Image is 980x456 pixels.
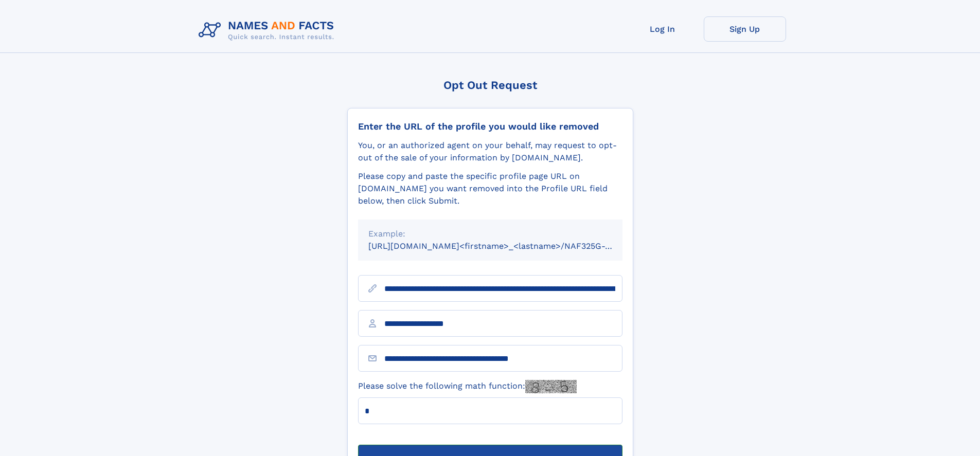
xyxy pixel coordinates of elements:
[358,121,622,132] div: Enter the URL of the profile you would like removed
[704,16,786,42] a: Sign Up
[358,139,622,164] div: You, or an authorized agent on your behalf, may request to opt-out of the sale of your informatio...
[621,16,704,42] a: Log In
[368,241,642,251] small: [URL][DOMAIN_NAME]<firstname>_<lastname>/NAF325G-xxxxxxxx
[347,79,633,92] div: Opt Out Request
[358,170,622,207] div: Please copy and paste the specific profile page URL on [DOMAIN_NAME] you want removed into the Pr...
[368,228,612,240] div: Example:
[358,380,577,393] label: Please solve the following math function:
[194,16,343,44] img: Logo Names and Facts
